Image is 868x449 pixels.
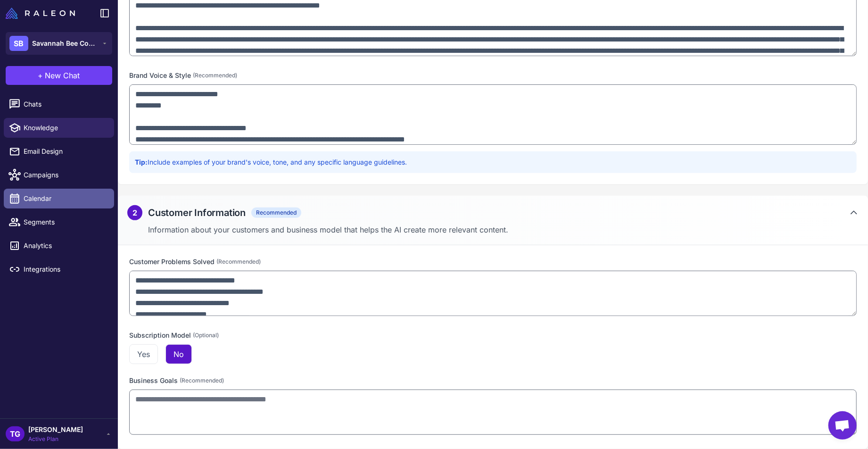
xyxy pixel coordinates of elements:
[251,208,301,218] span: Recommended
[45,70,80,81] span: New Chat
[28,424,83,435] span: [PERSON_NAME]
[6,8,79,19] a: Raleon Logo
[4,141,114,161] a: Email Design
[216,258,261,266] span: (Recommended)
[6,32,112,55] button: SBSavannah Bee Company
[148,224,859,235] p: Information about your customers and business model that helps the AI create more relevant content.
[129,70,857,81] label: Brand Voice & Style
[135,158,148,166] strong: Tip:
[28,435,83,443] span: Active Plan
[135,157,851,167] p: Include examples of your brand's voice, tone, and any specific language guidelines.
[38,70,43,81] span: +
[4,212,114,232] a: Segments
[24,264,107,274] span: Integrations
[4,259,114,279] a: Integrations
[4,236,114,256] a: Analytics
[127,205,142,220] div: 2
[148,206,246,220] h2: Customer Information
[180,376,224,385] span: (Recommended)
[9,36,28,51] div: SB
[129,344,158,364] button: Yes
[193,71,237,80] span: (Recommended)
[6,66,112,85] button: +New Chat
[129,330,857,341] label: Subscription Model
[4,118,114,138] a: Knowledge
[24,193,107,204] span: Calendar
[24,217,107,227] span: Segments
[828,411,857,440] div: Open chat
[6,8,75,19] img: Raleon Logo
[4,189,114,208] a: Calendar
[24,241,107,251] span: Analytics
[24,170,107,180] span: Campaigns
[4,94,114,114] a: Chats
[24,123,107,133] span: Knowledge
[24,99,107,109] span: Chats
[193,331,219,340] span: (Optional)
[6,426,25,441] div: TG
[165,344,192,364] button: No
[129,257,857,267] label: Customer Problems Solved
[24,146,107,157] span: Email Design
[129,375,857,386] label: Business Goals
[4,165,114,185] a: Campaigns
[32,38,98,49] span: Savannah Bee Company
